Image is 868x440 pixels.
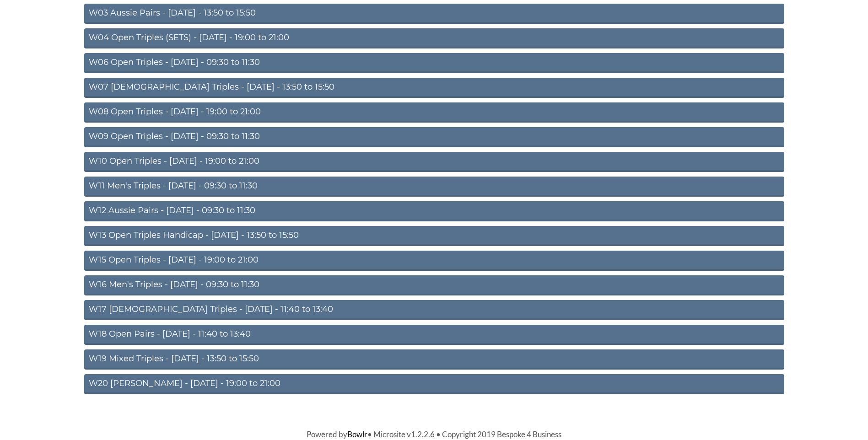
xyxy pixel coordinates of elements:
a: W09 Open Triples - [DATE] - 09:30 to 11:30 [84,127,784,147]
a: W16 Men's Triples - [DATE] - 09:30 to 11:30 [84,275,784,295]
a: W11 Men's Triples - [DATE] - 09:30 to 11:30 [84,177,784,197]
span: Powered by • Microsite v1.2.2.6 • Copyright 2019 Bespoke 4 Business [307,429,561,439]
a: W03 Aussie Pairs - [DATE] - 13:50 to 15:50 [84,4,784,24]
a: W12 Aussie Pairs - [DATE] - 09:30 to 11:30 [84,201,784,221]
a: W07 [DEMOGRAPHIC_DATA] Triples - [DATE] - 13:50 to 15:50 [84,78,784,98]
a: W06 Open Triples - [DATE] - 09:30 to 11:30 [84,53,784,73]
a: W08 Open Triples - [DATE] - 19:00 to 21:00 [84,102,784,123]
a: W18 Open Pairs - [DATE] - 11:40 to 13:40 [84,325,784,345]
a: W13 Open Triples Handicap - [DATE] - 13:50 to 15:50 [84,226,784,246]
a: Bowlr [347,429,367,439]
a: W10 Open Triples - [DATE] - 19:00 to 21:00 [84,152,784,172]
a: W04 Open Triples (SETS) - [DATE] - 19:00 to 21:00 [84,28,784,48]
a: W17 [DEMOGRAPHIC_DATA] Triples - [DATE] - 11:40 to 13:40 [84,300,784,320]
a: W15 Open Triples - [DATE] - 19:00 to 21:00 [84,251,784,271]
a: W20 [PERSON_NAME] - [DATE] - 19:00 to 21:00 [84,374,784,394]
a: W19 Mixed Triples - [DATE] - 13:50 to 15:50 [84,349,784,370]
